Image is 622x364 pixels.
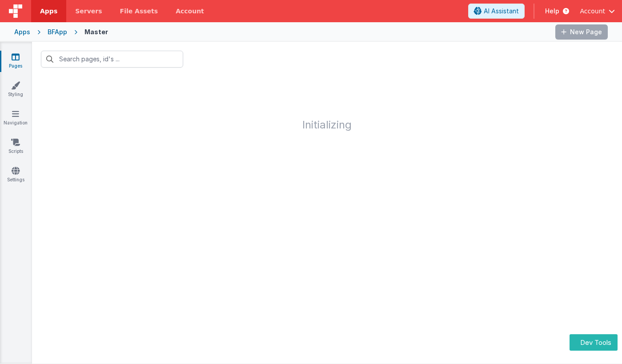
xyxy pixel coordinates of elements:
button: Account [580,7,615,16]
span: Help [545,7,559,16]
span: File Assets [120,7,158,16]
span: Account [580,7,605,16]
button: AI Assistant [468,4,525,19]
span: Servers [75,7,102,16]
h1: Initializing [32,76,622,131]
input: Search pages, id's ... [41,51,183,68]
button: Dev Tools [570,334,618,351]
div: Master [84,28,108,36]
button: New Page [555,24,608,40]
div: BFApp [48,28,67,36]
span: Apps [40,7,57,16]
span: AI Assistant [484,7,519,16]
div: Apps [14,28,30,36]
